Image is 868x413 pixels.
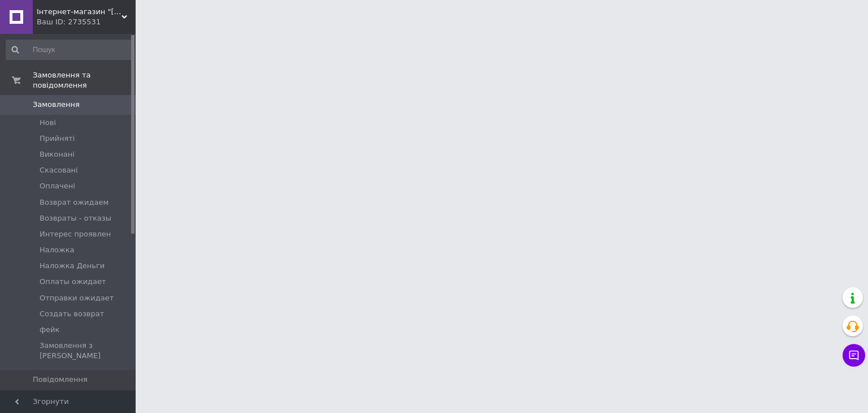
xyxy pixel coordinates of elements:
[843,344,865,367] button: Чат з покупцем
[6,40,133,60] input: Пошук
[33,375,88,385] span: Повідомлення
[40,293,114,303] span: Отправки ожидает
[40,277,106,287] span: Оплаты ожидает
[40,245,75,255] span: Наложка
[40,149,75,160] span: Виконані
[33,70,136,91] span: Замовлення та повідомлення
[40,341,132,361] span: Замовлення з [PERSON_NAME]
[40,197,108,208] span: Возврат ожидаем
[40,261,105,271] span: Наложка Деньги
[40,309,104,319] span: Создать возврат
[40,325,59,335] span: фейк
[37,17,136,27] div: Ваш ID: 2735531
[40,229,111,239] span: Интерес проявлен
[40,213,111,223] span: Возвраты - отказы
[40,181,75,191] span: Оплачені
[40,165,78,175] span: Скасовані
[37,7,121,17] span: Інтернет-магазин "Atributlux.com.ua"
[40,134,75,144] span: Прийняті
[40,118,56,128] span: Нові
[33,100,80,110] span: Замовлення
